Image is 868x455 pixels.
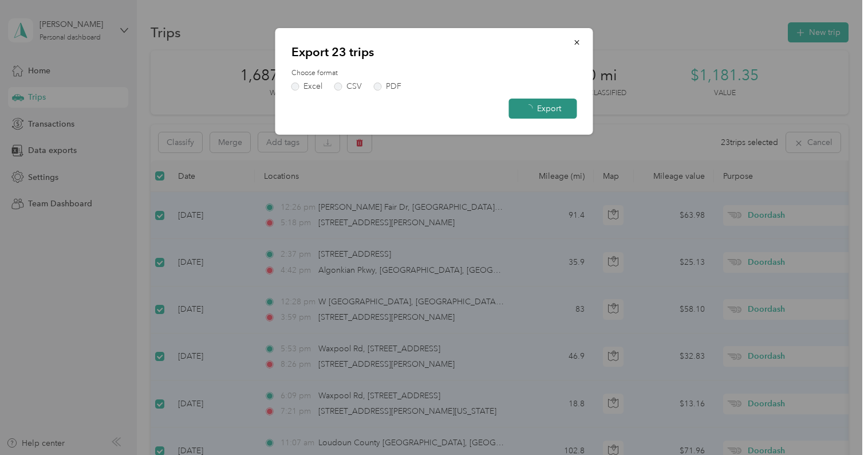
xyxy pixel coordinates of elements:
[804,391,868,455] iframe: Everlance-gr Chat Button Frame
[509,99,577,119] button: Export
[291,44,577,60] p: Export 23 trips
[386,83,401,91] div: PDF
[303,83,322,91] div: Excel
[346,83,362,91] div: CSV
[291,68,577,79] label: Choose format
